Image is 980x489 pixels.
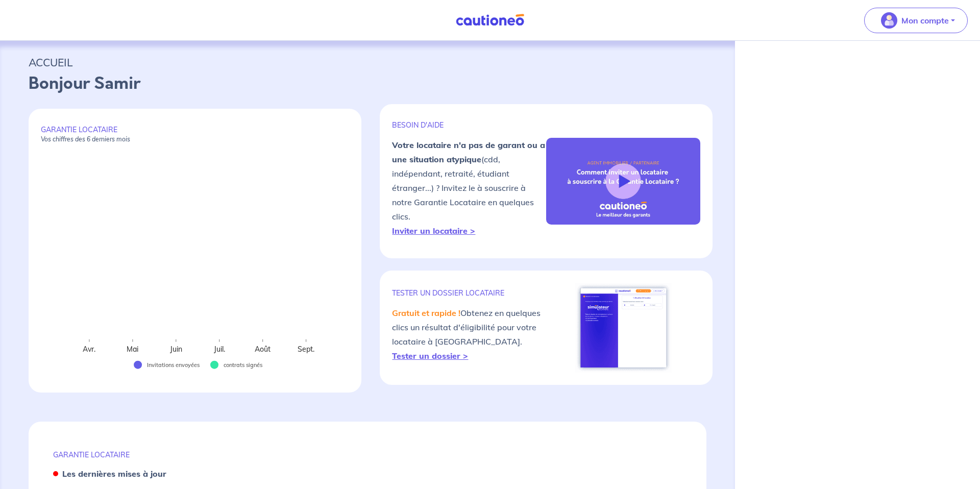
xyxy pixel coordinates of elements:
[169,345,182,354] text: Juin
[83,345,96,354] text: Avr.
[901,14,949,27] p: Mon compte
[41,135,130,143] em: Vos chiffres des 6 derniers mois
[213,345,225,354] text: Juil.
[881,12,897,29] img: illu_account_valid_menu.svg
[127,345,139,354] text: Mai
[29,71,706,96] p: Bonjour Samir
[392,288,546,298] p: TESTER un dossier locataire
[255,345,271,354] text: Août
[575,283,672,373] img: simulateur.png
[392,308,460,318] em: Gratuit et rapide !
[392,226,475,236] a: Inviter un locataire >
[392,138,546,238] p: (cdd, indépendant, retraité, étudiant étranger...) ? Invitez le à souscrire à notre Garantie Loca...
[298,345,315,354] text: Sept.
[392,351,468,361] a: Tester un dossier >
[392,140,545,164] strong: Votre locataire n'a pas de garant ou a une situation atypique
[546,138,700,225] img: video-gli-new-none.jpg
[29,53,706,71] p: ACCUEIL
[392,306,546,363] p: Obtenez en quelques clics un résultat d'éligibilité pour votre locataire à [GEOGRAPHIC_DATA].
[62,469,166,479] strong: Les dernières mises à jour
[53,450,682,459] p: GARANTIE LOCATAIRE
[864,8,968,33] button: illu_account_valid_menu.svgMon compte
[392,120,546,130] p: BESOIN D'AIDE
[452,14,528,27] img: Cautioneo
[41,125,349,143] p: GARANTIE LOCATAIRE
